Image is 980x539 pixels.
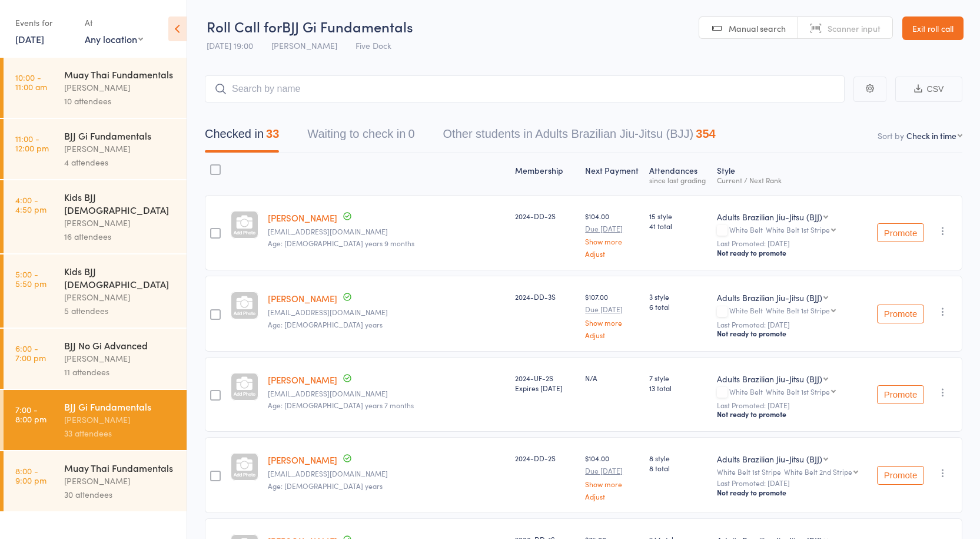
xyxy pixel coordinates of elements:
[408,127,414,140] div: 0
[268,211,337,224] a: [PERSON_NAME]
[64,461,177,474] div: Muay Thai Fundamentals
[64,216,177,230] div: [PERSON_NAME]
[766,306,830,314] div: White Belt 1st Stripe
[64,156,177,169] div: 4 attendees
[585,250,640,257] a: Adjust
[585,224,640,233] small: Due [DATE]
[649,211,707,221] span: 15 style
[207,39,253,51] span: [DATE] 19:00
[64,68,177,81] div: Muay Thai Fundamentals
[85,32,143,45] div: Any location
[207,16,282,36] span: Roll Call for
[585,467,640,475] small: Due [DATE]
[729,22,786,34] span: Manual search
[64,264,177,290] div: Kids BJJ [DEMOGRAPHIC_DATA]
[515,292,576,302] div: 2024-DD-3S
[15,466,46,485] time: 8:00 - 9:00 pm
[717,176,866,184] div: Current / Next Rank
[649,176,707,184] div: since last grading
[4,180,187,253] a: 4:00 -4:50 pmKids BJJ [DEMOGRAPHIC_DATA][PERSON_NAME]16 attendees
[268,238,414,248] span: Age: [DEMOGRAPHIC_DATA] years 9 months
[717,248,866,257] div: Not ready to promote
[717,401,866,409] small: Last Promoted: [DATE]
[717,479,866,487] small: Last Promoted: [DATE]
[585,331,640,339] a: Adjust
[268,454,337,466] a: [PERSON_NAME]
[877,466,924,485] button: Promote
[64,413,177,426] div: [PERSON_NAME]
[515,211,576,221] div: 2024-DD-2S
[4,390,187,450] a: 7:00 -8:00 pmBJJ Gi Fundamentals[PERSON_NAME]33 attendees
[828,22,881,34] span: Scanner input
[307,121,414,153] button: Waiting to check in0
[712,158,871,190] div: Style
[268,292,337,305] a: [PERSON_NAME]
[766,388,830,395] div: White Belt 1st Stripe
[64,230,177,243] div: 16 attendees
[784,468,852,475] div: White Belt 2nd Stripe
[15,13,73,32] div: Events for
[64,488,177,501] div: 30 attendees
[717,453,822,465] div: Adults Brazilian Jiu-Jitsu (BJJ)
[585,319,640,326] a: Show more
[15,195,46,214] time: 4:00 - 4:50 pm
[877,385,924,404] button: Promote
[205,121,279,153] button: Checked in33
[717,329,866,338] div: Not ready to promote
[64,94,177,108] div: 10 attendees
[649,292,707,302] span: 3 style
[64,190,177,216] div: Kids BJJ [DEMOGRAPHIC_DATA]
[4,451,187,511] a: 8:00 -9:00 pmMuay Thai Fundamentals[PERSON_NAME]30 attendees
[649,383,707,393] span: 13 total
[878,130,904,141] label: Sort by
[64,400,177,413] div: BJJ Gi Fundamentals
[717,468,866,475] div: White Belt 1st Stripe
[268,389,506,398] small: nic@turbosmart.com.au
[895,77,962,102] button: CSV
[443,121,716,153] button: Other students in Adults Brazilian Jiu-Jitsu (BJJ)354
[282,16,413,36] span: BJJ Gi Fundamentals
[649,221,707,231] span: 41 total
[585,453,640,500] div: $104.00
[64,142,177,156] div: [PERSON_NAME]
[266,127,279,140] div: 33
[585,237,640,245] a: Show more
[585,292,640,338] div: $107.00
[717,388,866,398] div: White Belt
[64,365,177,379] div: 11 attendees
[64,339,177,352] div: BJJ No Gi Advanced
[85,13,143,32] div: At
[717,306,866,316] div: White Belt
[15,72,47,91] time: 10:00 - 11:00 am
[64,129,177,142] div: BJJ Gi Fundamentals
[4,254,187,328] a: 5:00 -5:50 pmKids BJJ [DEMOGRAPHIC_DATA][PERSON_NAME]5 attendees
[15,405,46,424] time: 7:00 - 8:00 pm
[205,75,845,102] input: Search by name
[877,305,924,323] button: Promote
[515,453,576,463] div: 2024-DD-2S
[356,39,391,51] span: Five Dock
[268,308,506,316] small: Samisultan1243@gmail.com
[64,290,177,304] div: [PERSON_NAME]
[717,409,866,419] div: Not ready to promote
[268,373,337,386] a: [PERSON_NAME]
[585,373,640,383] div: N/A
[64,304,177,318] div: 5 attendees
[64,474,177,488] div: [PERSON_NAME]
[766,226,830,233] div: White Belt 1st Stripe
[717,292,822,303] div: Adults Brazilian Jiu-Jitsu (BJJ)
[717,320,866,329] small: Last Promoted: [DATE]
[515,373,576,393] div: 2024-UF-2S
[580,158,645,190] div: Next Payment
[510,158,580,190] div: Membership
[585,480,640,488] a: Show more
[877,223,924,242] button: Promote
[268,481,383,491] span: Age: [DEMOGRAPHIC_DATA] years
[15,32,44,45] a: [DATE]
[717,239,866,247] small: Last Promoted: [DATE]
[717,226,866,236] div: White Belt
[4,329,187,389] a: 6:00 -7:00 pmBJJ No Gi Advanced[PERSON_NAME]11 attendees
[64,81,177,94] div: [PERSON_NAME]
[15,343,46,362] time: 6:00 - 7:00 pm
[902,16,964,40] a: Exit roll call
